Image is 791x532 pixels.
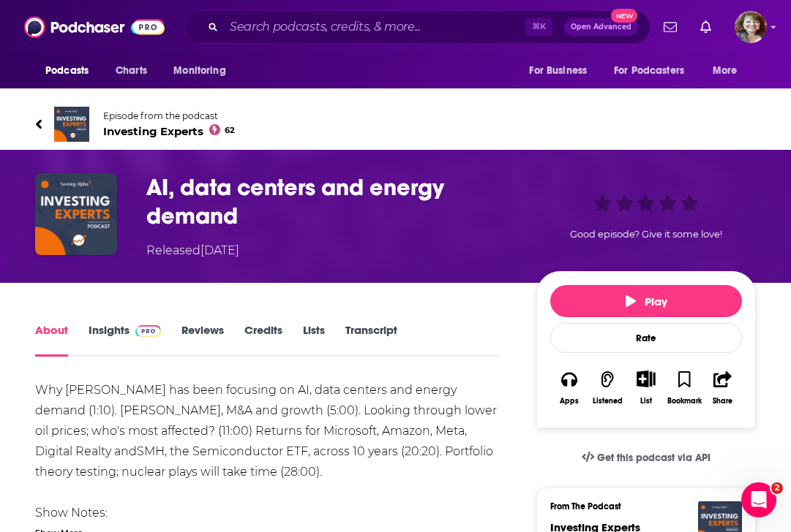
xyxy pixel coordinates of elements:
span: Good episode? Give it some love! [570,229,722,240]
h1: AI, data centers and energy demand [146,173,513,230]
span: 2 [771,482,783,494]
span: Play [626,294,667,308]
div: Bookmark [667,397,702,406]
a: InsightsPodchaser Pro [89,323,161,357]
span: For Podcasters [614,61,684,81]
span: Episode from the podcast [103,110,235,121]
button: Apps [550,361,588,414]
a: Show notifications dropdown [694,15,717,39]
a: Transcript [345,323,397,357]
div: Show More ButtonList [627,361,665,414]
a: About [35,323,68,357]
img: Podchaser Pro [135,325,161,337]
a: Credits [244,323,282,357]
span: New [611,9,637,23]
button: Bookmark [665,361,703,414]
a: Investing ExpertsEpisode from the podcastInvesting Experts62 [35,107,756,142]
div: List [640,396,652,406]
span: 62 [225,127,235,134]
button: open menu [519,57,605,85]
div: Apps [560,397,579,406]
iframe: Intercom live chat [741,482,776,517]
button: Open AdvancedNew [564,18,638,36]
img: AI, data centers and energy demand [35,173,117,255]
button: Listened [588,361,626,414]
h3: From The Podcast [550,501,730,512]
button: Play [550,285,742,317]
span: Get this podcast via API [597,452,711,464]
button: Share [704,361,742,414]
button: open menu [163,57,244,85]
span: More [713,61,738,81]
a: Lists [303,323,325,357]
a: Get this podcast via API [570,440,722,476]
button: Show More Button [631,370,661,387]
div: Listened [593,397,623,406]
button: Show profile menu [735,11,767,43]
button: open menu [604,57,705,85]
span: For Business [529,61,587,81]
div: Search podcasts, credits, & more... [184,10,651,44]
span: Charts [116,61,147,81]
img: Investing Experts [54,107,89,142]
div: Rate [550,323,742,353]
span: ⌘ K [525,18,552,37]
img: User Profile [735,11,767,43]
a: Show notifications dropdown [658,15,683,39]
span: Podcasts [45,61,89,81]
a: Reviews [181,323,224,357]
button: open menu [702,57,756,85]
span: Logged in as ronnie54400 [735,11,767,43]
a: SMH [137,444,165,458]
span: Investing Experts [103,124,235,138]
input: Search podcasts, credits, & more... [224,15,525,39]
img: Podchaser - Follow, Share and Rate Podcasts [24,13,165,41]
div: Released [DATE] [146,242,239,259]
button: open menu [35,57,108,85]
span: Open Advanced [571,23,631,31]
span: Monitoring [173,61,225,81]
a: Charts [106,57,156,85]
div: Share [713,397,732,406]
